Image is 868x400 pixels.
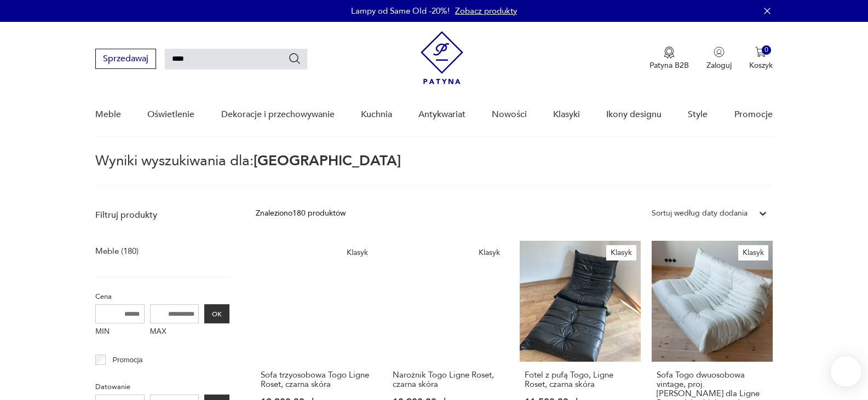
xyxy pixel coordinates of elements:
[361,94,392,136] a: Kuchnia
[95,209,229,221] p: Filtruj produkty
[95,381,229,393] p: Datowanie
[256,207,346,219] div: Znaleziono 180 produktów
[706,60,732,71] p: Zaloguj
[418,94,465,136] a: Antykwariat
[95,49,156,69] button: Sprzedawaj
[525,370,636,389] h3: Fotel z pufą Togo, Ligne Roset, czarna skóra
[734,94,773,136] a: Promocje
[492,94,527,136] a: Nowości
[664,47,675,59] img: Ikona medalu
[221,94,335,136] a: Dekoracje i przechowywanie
[606,94,662,136] a: Ikony designu
[254,151,401,171] span: [GEOGRAPHIC_DATA]
[649,60,689,71] p: Patyna B2B
[421,31,463,84] img: Patyna - sklep z meblami i dekoracjami vintage
[455,5,517,16] a: Zobacz produkty
[706,47,732,71] button: Zaloguj
[150,323,199,341] label: MAX
[351,5,450,16] p: Lampy od Same Old -20%!
[649,47,689,71] button: Patyna B2B
[755,47,766,57] img: Ikona koszyka
[714,47,725,57] img: Ikonka użytkownika
[147,94,194,136] a: Oświetlenie
[95,291,229,303] p: Cena
[95,94,121,136] a: Meble
[95,154,772,186] p: Wyniki wyszukiwania dla:
[393,370,504,389] h3: Narożnik Togo Ligne Roset, czarna skóra
[553,94,580,136] a: Klasyki
[652,207,748,219] div: Sortuj według daty dodania
[261,370,372,389] h3: Sofa trzyosobowa Togo Ligne Roset, czarna skóra
[95,244,139,259] a: Meble (180)
[762,45,771,55] div: 0
[95,323,145,341] label: MIN
[749,60,773,71] p: Koszyk
[688,94,708,136] a: Style
[288,52,301,65] button: Szukaj
[95,56,156,63] a: Sprzedawaj
[831,356,861,387] iframe: Smartsupp widget button
[204,304,229,323] button: OK
[113,354,143,366] p: Promocja
[749,47,773,71] button: 0Koszyk
[649,47,689,71] a: Ikona medaluPatyna B2B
